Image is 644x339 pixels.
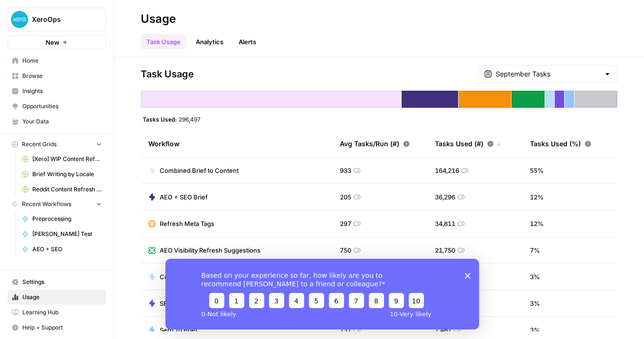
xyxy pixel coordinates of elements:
[8,114,106,129] a: Your Data
[233,34,262,49] a: Alerts
[148,192,208,202] a: AEO + SEO Brief
[8,84,106,99] a: Insights
[8,99,106,114] a: Opportunities
[18,226,106,242] a: [PERSON_NAME] Test
[340,219,351,228] span: 297
[8,290,106,305] a: Usage
[8,68,106,84] a: Browse
[160,325,198,335] span: Serp To Brief
[340,131,410,157] div: Avg Tasks/Run (#)
[22,140,57,149] span: Recent Grids
[340,166,351,175] span: 933
[160,166,239,175] span: Combined Brief to Content
[435,245,455,255] span: 21,750
[530,166,544,175] span: 55 %
[141,34,186,49] a: Task Usage
[160,299,204,308] span: SERP Research
[18,182,106,197] a: Reddit Content Refresh - Single URL
[46,38,59,47] span: New
[8,305,106,320] a: Learning Hub
[530,219,544,228] span: 12 %
[435,192,455,202] span: 36,296
[32,170,102,179] span: Brief Writing by Locale
[32,155,102,163] span: [Xero] WIP Content Refresh
[143,115,177,123] span: Tasks Used:
[340,192,351,202] span: 205
[435,131,501,157] div: Tasks Used (#)
[18,242,106,257] a: AEO + SEO
[11,11,28,28] img: XeroOps Logo
[22,87,102,95] span: Insights
[148,131,325,157] div: Workflow
[22,72,102,80] span: Browse
[8,320,106,335] button: Help + Support
[160,272,277,282] span: Combined Brief to Content - Reddit Test
[530,131,591,157] div: Tasks Used (%)
[22,117,102,126] span: Your Data
[496,69,600,79] input: September Tasks
[22,293,102,301] span: Usage
[179,115,201,123] span: 296,497
[18,151,106,167] a: [Xero] WIP Content Refresh
[8,274,106,290] a: Settings
[22,200,71,208] span: Recent Workflows
[530,325,540,335] span: 3 %
[148,299,204,308] a: SERP Research
[8,197,106,211] button: Recent Workflows
[22,323,102,332] span: Help + Support
[32,15,89,24] span: XeroOps
[32,245,102,254] span: AEO + SEO
[530,192,544,202] span: 12 %
[18,167,106,182] a: Brief Writing by Locale
[530,272,540,282] span: 3 %
[148,166,239,175] a: Combined Brief to Content
[8,137,106,151] button: Recent Grids
[435,325,452,335] span: 7,467
[32,215,102,223] span: Preprocessing
[530,299,540,308] span: 3 %
[340,245,351,255] span: 750
[190,34,229,49] a: Analytics
[22,278,102,286] span: Settings
[141,11,176,27] div: Usage
[148,325,198,335] a: Serp To Brief
[32,185,102,194] span: Reddit Content Refresh - Single URL
[8,35,106,49] button: New
[18,211,106,226] a: Preprocessing
[435,219,455,228] span: 34,811
[530,245,540,255] span: 7 %
[435,166,459,175] span: 164,216
[160,192,208,202] span: AEO + SEO Brief
[165,259,479,330] iframe: Survey from AirOps
[22,102,102,111] span: Opportunities
[141,67,194,81] span: Task Usage
[160,219,214,228] span: Refresh Meta Tags
[22,56,102,65] span: Home
[148,272,277,282] a: Combined Brief to Content - Reddit Test
[32,230,102,238] span: [PERSON_NAME] Test
[340,325,351,335] span: 131
[160,245,260,255] span: AEO Visibility Refresh Suggestions
[22,308,102,317] span: Learning Hub
[8,53,106,68] a: Home
[8,8,106,31] button: Workspace: XeroOps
